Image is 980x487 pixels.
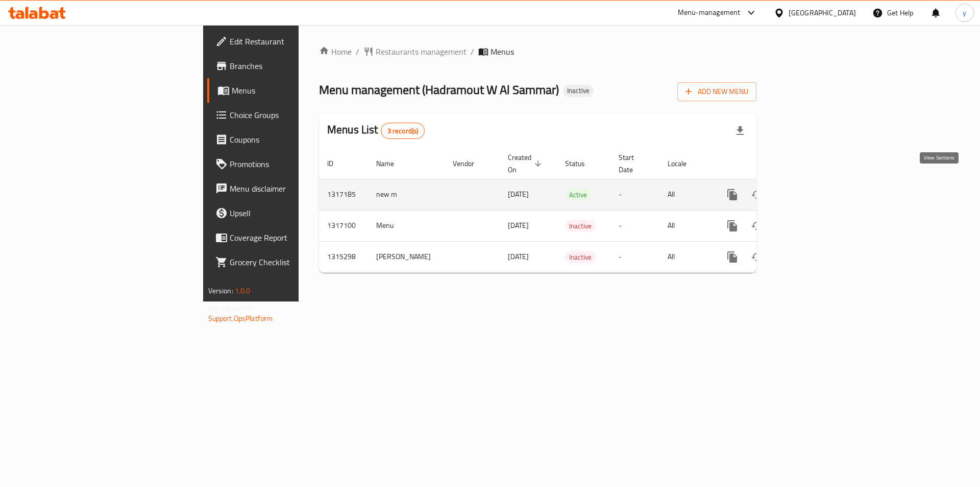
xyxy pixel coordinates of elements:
span: Locale [668,157,700,170]
span: Created On [508,151,545,176]
span: Version: [208,284,233,297]
span: Menu management ( Hadramout W Al Sammar ) [319,78,559,101]
button: Change Status [745,182,769,207]
span: Choice Groups [230,109,359,121]
span: Vendor [453,157,487,170]
td: - [610,179,659,210]
button: Add New Menu [677,82,756,101]
div: Inactive [565,251,596,263]
a: Branches [207,54,367,78]
a: Choice Groups [207,103,367,127]
td: new m [368,179,445,210]
span: Coverage Report [230,231,359,244]
span: Name [376,157,407,170]
div: Menu-management [678,7,741,19]
a: Grocery Checklist [207,250,367,274]
td: All [659,241,712,272]
a: Menus [207,78,367,103]
button: more [720,245,745,269]
nav: breadcrumb [319,45,756,58]
span: ID [327,157,347,170]
span: [DATE] [508,188,529,201]
span: Edit Restaurant [230,35,359,48]
h2: Menus List [327,122,425,139]
div: Inactive [563,85,594,97]
span: Branches [230,60,359,72]
td: All [659,210,712,241]
li: / [471,45,474,58]
span: Restaurants management [376,45,467,58]
span: Coupons [230,133,359,146]
span: [DATE] [508,219,529,232]
span: Grocery Checklist [230,256,359,268]
span: Upsell [230,207,359,219]
span: 3 record(s) [381,126,425,136]
span: Status [565,157,598,170]
div: [GEOGRAPHIC_DATA] [789,7,856,18]
a: Restaurants management [363,45,467,58]
span: Active [565,189,591,201]
div: Total records count [381,123,425,139]
button: Change Status [745,214,769,238]
span: Start Date [619,151,647,176]
span: Promotions [230,158,359,170]
a: Coverage Report [207,225,367,250]
a: Edit Restaurant [207,29,367,54]
a: Coupons [207,127,367,152]
a: Promotions [207,152,367,176]
a: Menu disclaimer [207,176,367,201]
span: Inactive [563,86,594,95]
td: - [610,241,659,272]
a: Support.OpsPlatform [208,312,273,325]
span: Menu disclaimer [230,182,359,195]
span: Add New Menu [685,85,748,98]
span: 1.0.0 [235,284,251,297]
td: Menu [368,210,445,241]
th: Actions [712,148,826,179]
td: [PERSON_NAME] [368,241,445,272]
span: Inactive [565,251,596,263]
span: Menus [491,45,514,58]
table: enhanced table [319,148,826,273]
td: All [659,179,712,210]
span: Inactive [565,220,596,232]
span: Get support on: [208,302,255,315]
span: [DATE] [508,250,529,263]
div: Export file [728,119,752,143]
button: more [720,182,745,207]
span: y [963,7,966,18]
button: more [720,214,745,238]
td: - [610,210,659,241]
a: Upsell [207,201,367,225]
span: Menus [232,84,359,97]
button: Change Status [745,245,769,269]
